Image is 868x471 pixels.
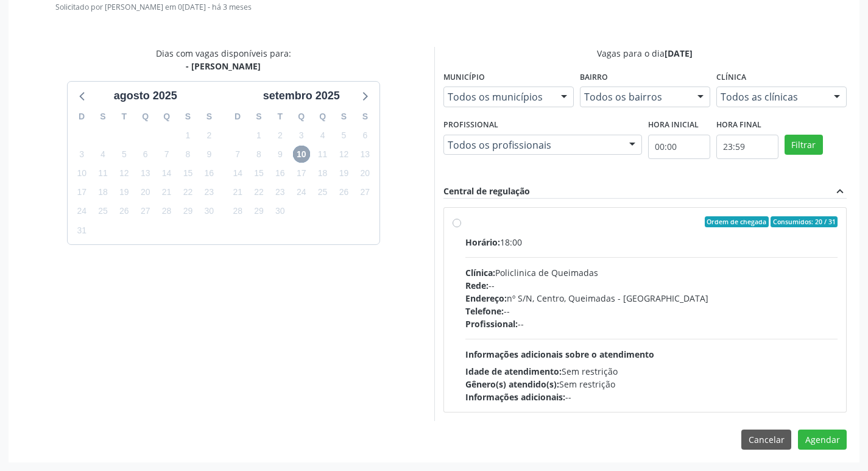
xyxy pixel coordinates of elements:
[465,317,838,330] div: --
[833,185,847,198] i: expand_less
[272,184,289,201] span: terça-feira, 23 de setembro de 2025
[448,139,617,151] span: Todos os profissionais
[443,116,498,135] label: Profissional
[250,146,267,163] span: segunda-feira, 8 de setembro de 2025
[272,146,289,163] span: terça-feira, 9 de setembro de 2025
[355,107,376,126] div: S
[250,127,267,144] span: segunda-feira, 1 de setembro de 2025
[158,184,175,201] span: quinta-feira, 21 de agosto de 2025
[229,184,246,201] span: domingo, 21 de setembro de 2025
[200,146,217,163] span: sábado, 9 de agosto de 2025
[250,184,267,201] span: segunda-feira, 22 de setembro de 2025
[314,165,331,182] span: quinta-feira, 18 de setembro de 2025
[465,280,489,291] span: Rede:
[465,378,559,390] span: Gênero(s) atendido(s):
[258,88,345,104] div: setembro 2025
[250,203,267,220] span: segunda-feira, 29 de setembro de 2025
[293,184,310,201] span: quarta-feira, 24 de setembro de 2025
[269,107,291,126] div: T
[137,146,154,163] span: quarta-feira, 6 de agosto de 2025
[448,91,549,103] span: Todos os municípios
[333,107,355,126] div: S
[116,146,133,163] span: terça-feira, 5 de agosto de 2025
[443,47,847,60] div: Vagas para o dia
[465,366,562,377] span: Idade de atendimento:
[93,107,114,126] div: S
[443,68,485,87] label: Município
[465,349,654,360] span: Informações adicionais sobre o atendimento
[314,146,331,163] span: quinta-feira, 11 de setembro de 2025
[293,165,310,182] span: quarta-feira, 17 de setembro de 2025
[135,107,156,126] div: Q
[55,2,847,12] p: Solicitado por [PERSON_NAME] em 0[DATE] - há 3 meses
[156,47,291,73] div: Dias com vagas disponíveis para:
[200,127,217,144] span: sábado, 2 de agosto de 2025
[156,107,177,126] div: Q
[335,146,352,163] span: sexta-feira, 12 de setembro de 2025
[272,127,289,144] span: terça-feira, 2 de setembro de 2025
[465,318,518,330] span: Profissional:
[721,91,822,103] span: Todos as clínicas
[73,222,90,239] span: domingo, 31 de agosto de 2025
[158,146,175,163] span: quinta-feira, 7 de agosto de 2025
[137,184,154,201] span: quarta-feira, 20 de agosto de 2025
[229,165,246,182] span: domingo, 14 de setembro de 2025
[465,236,500,248] span: Horário:
[356,184,373,201] span: sábado, 27 de setembro de 2025
[465,266,838,279] div: Policlinica de Queimadas
[179,146,196,163] span: sexta-feira, 8 de agosto de 2025
[716,68,746,87] label: Clínica
[785,135,823,155] button: Filtrar
[229,203,246,220] span: domingo, 28 de setembro de 2025
[465,236,838,249] div: 18:00
[716,116,761,135] label: Hora final
[200,203,217,220] span: sábado, 30 de agosto de 2025
[465,292,507,304] span: Endereço:
[798,430,847,450] button: Agendar
[116,165,133,182] span: terça-feira, 12 de agosto de 2025
[314,127,331,144] span: quinta-feira, 4 de setembro de 2025
[465,391,565,403] span: Informações adicionais:
[293,146,310,163] span: quarta-feira, 10 de setembro de 2025
[179,165,196,182] span: sexta-feira, 15 de agosto de 2025
[200,165,217,182] span: sábado, 16 de agosto de 2025
[716,135,778,159] input: Selecione o horário
[771,216,838,227] span: Consumidos: 20 / 31
[158,203,175,220] span: quinta-feira, 28 de agosto de 2025
[249,107,270,126] div: S
[465,305,838,317] div: --
[272,203,289,220] span: terça-feira, 30 de setembro de 2025
[116,203,133,220] span: terça-feira, 26 de agosto de 2025
[73,203,90,220] span: domingo, 24 de agosto de 2025
[137,165,154,182] span: quarta-feira, 13 de agosto de 2025
[465,267,495,278] span: Clínica:
[465,279,838,292] div: --
[291,107,312,126] div: Q
[158,165,175,182] span: quinta-feira, 14 de agosto de 2025
[356,146,373,163] span: sábado, 13 de setembro de 2025
[272,165,289,182] span: terça-feira, 16 de setembro de 2025
[648,135,710,159] input: Selecione o horário
[156,60,291,73] div: - [PERSON_NAME]
[465,391,838,403] div: --
[580,68,608,87] label: Bairro
[116,184,133,201] span: terça-feira, 19 de agosto de 2025
[73,146,90,163] span: domingo, 3 de agosto de 2025
[250,165,267,182] span: segunda-feira, 15 de setembro de 2025
[293,127,310,144] span: quarta-feira, 3 de setembro de 2025
[335,127,352,144] span: sexta-feira, 5 de setembro de 2025
[94,146,111,163] span: segunda-feira, 4 de agosto de 2025
[199,107,220,126] div: S
[73,184,90,201] span: domingo, 17 de agosto de 2025
[73,165,90,182] span: domingo, 10 de agosto de 2025
[229,146,246,163] span: domingo, 7 de setembro de 2025
[109,88,182,104] div: agosto 2025
[314,184,331,201] span: quinta-feira, 25 de setembro de 2025
[584,91,685,103] span: Todos os bairros
[465,292,838,305] div: nº S/N, Centro, Queimadas - [GEOGRAPHIC_DATA]
[94,203,111,220] span: segunda-feira, 25 de agosto de 2025
[113,107,135,126] div: T
[179,127,196,144] span: sexta-feira, 1 de agosto de 2025
[137,203,154,220] span: quarta-feira, 27 de agosto de 2025
[741,430,791,450] button: Cancelar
